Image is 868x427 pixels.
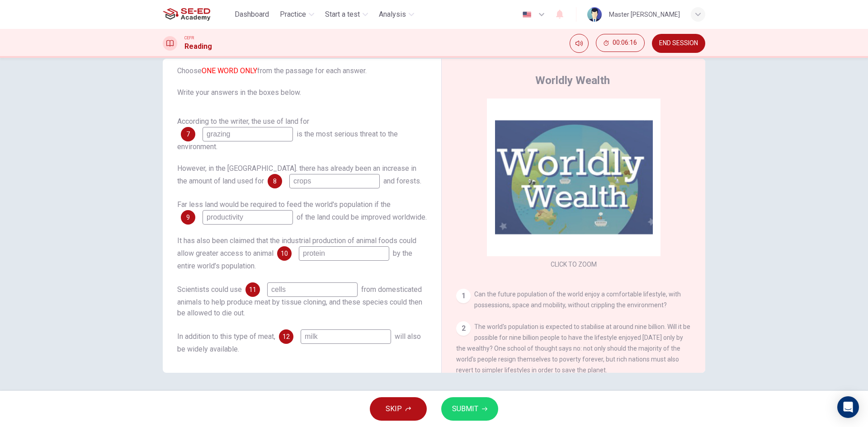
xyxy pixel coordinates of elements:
span: Dashboard [235,9,269,20]
button: Analysis [375,6,418,23]
span: and forests. [383,177,421,185]
img: Profile picture [587,7,602,22]
img: SE-ED Academy logo [163,5,210,23]
button: Dashboard [231,6,273,23]
div: Master [PERSON_NAME] [609,9,680,20]
button: END SESSION [652,34,705,53]
span: However, in the [GEOGRAPHIC_DATA]. there has already been an increase in the amount of land used for [177,164,416,185]
span: Practice [280,9,306,20]
span: According to the writer, the use of land for [177,117,309,126]
span: SUBMIT [452,403,478,415]
h1: Reading [184,41,212,52]
span: CEFR [184,35,194,41]
button: Practice [276,6,318,23]
span: 12 [283,333,290,340]
span: SKIP [386,403,402,415]
span: 00:06:16 [613,39,637,47]
button: Start a test [321,6,372,23]
span: of the land could be improved worldwide. [297,213,427,221]
div: Hide [596,34,645,53]
span: Scientists could use [177,285,242,294]
span: 10 [281,250,288,257]
h4: Worldly Wealth [535,73,610,88]
span: Far less land would be required to feed the world's population if the [177,200,391,209]
span: In addition to this type of meat, [177,332,275,341]
span: Complete the summary below. Choose from the passage for each answer. Write your answers in the bo... [177,44,427,98]
span: It has also been claimed that the industrial production of animal foods could allow greater acces... [177,236,416,258]
button: SUBMIT [441,397,498,421]
span: 11 [249,286,256,293]
div: 2 [456,321,471,336]
span: Start a test [325,9,360,20]
span: END SESSION [659,40,698,47]
div: Open Intercom Messenger [837,396,859,418]
span: The world's population is expected to stabilise at around nine billion. Will it be possible for n... [456,323,690,374]
span: from domesticated animals to help produce meat by tissue cloning, and these species could then be... [177,285,422,317]
span: Can the future population of the world enjoy a comfortable lifestyle, with possessions, space and... [474,291,681,309]
span: 7 [186,131,190,137]
font: ONE WORD ONLY [202,66,257,75]
div: 1 [456,289,471,303]
img: en [521,11,533,18]
div: Mute [570,34,589,53]
span: Analysis [379,9,406,20]
button: 00:06:16 [596,34,645,52]
a: SE-ED Academy logo [163,5,231,23]
span: 8 [273,178,277,184]
button: SKIP [370,397,427,421]
span: 9 [186,214,190,221]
